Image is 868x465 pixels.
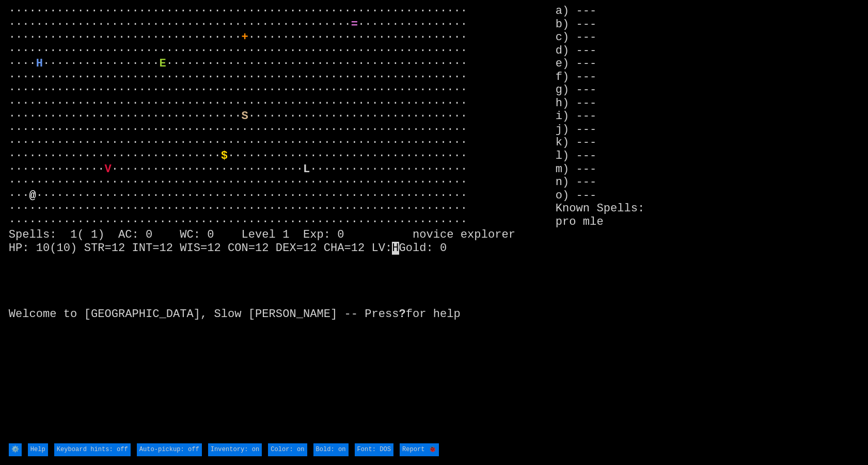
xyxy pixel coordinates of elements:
font: E [160,57,166,70]
b: ? [399,308,406,321]
input: Color: on [268,443,307,457]
input: Auto-pickup: off [137,443,202,457]
input: Bold: on [313,443,349,457]
input: Inventory: on [208,443,262,457]
input: Help [28,443,48,457]
mark: H [392,242,399,255]
font: V [104,163,111,176]
font: H [36,57,43,70]
font: L [303,163,310,176]
input: Report 🐞 [400,443,439,457]
font: = [351,18,358,31]
input: Font: DOS [355,443,393,457]
larn: ··································································· ·····························... [9,5,556,442]
font: S [242,110,248,123]
stats: a) --- b) --- c) --- d) --- e) --- f) --- g) --- h) --- i) --- j) --- k) --- l) --- m) --- n) ---... [556,5,859,442]
font: @ [29,189,36,202]
font: $ [221,150,228,162]
font: + [242,31,248,44]
input: ⚙️ [9,443,22,457]
input: Keyboard hints: off [54,443,131,457]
